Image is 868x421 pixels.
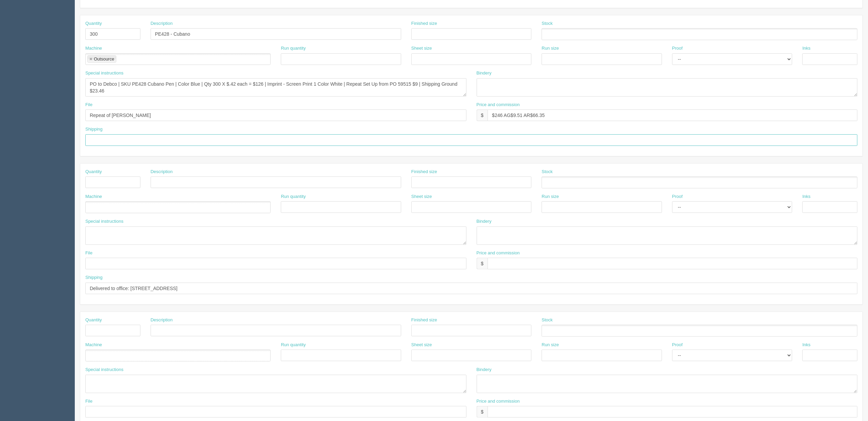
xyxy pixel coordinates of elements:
[477,110,488,121] div: $
[477,218,492,225] label: Bindery
[542,342,559,348] label: Run size
[672,342,683,348] label: Proof
[151,169,173,175] label: Description
[85,317,102,323] label: Quantity
[477,70,492,77] label: Bindery
[85,102,92,108] label: File
[85,342,102,348] label: Machine
[542,45,559,52] label: Run size
[85,218,123,225] label: Special instructions
[477,406,488,418] div: $
[542,317,553,323] label: Stock
[85,169,102,175] label: Quantity
[85,274,103,281] label: Shipping
[411,45,432,52] label: Sheet size
[672,45,683,52] label: Proof
[281,193,306,200] label: Run quantity
[85,193,102,200] label: Machine
[151,20,173,27] label: Description
[94,57,114,61] div: Outsource
[477,398,520,405] label: Price and commission
[85,398,92,405] label: File
[477,102,520,108] label: Price and commission
[85,45,102,52] label: Machine
[281,45,306,52] label: Run quantity
[477,367,492,373] label: Bindery
[411,193,432,200] label: Sheet size
[411,317,437,323] label: Finished size
[802,342,811,348] label: Inks
[672,193,683,200] label: Proof
[411,169,437,175] label: Finished size
[542,169,553,175] label: Stock
[85,126,103,133] label: Shipping
[85,70,123,77] label: Special instructions
[477,258,488,269] div: $
[85,367,123,373] label: Special instructions
[85,250,92,256] label: File
[85,78,466,97] textarea: PO to Debco - 600 item #PE428 - Cubano - blue pen - black ink - white imprint @ $0.42/each + set-...
[542,193,559,200] label: Run size
[802,45,811,52] label: Inks
[85,20,102,27] label: Quantity
[802,193,811,200] label: Inks
[281,342,306,348] label: Run quantity
[477,250,520,256] label: Price and commission
[411,20,437,27] label: Finished size
[411,342,432,348] label: Sheet size
[151,317,173,323] label: Description
[542,20,553,27] label: Stock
